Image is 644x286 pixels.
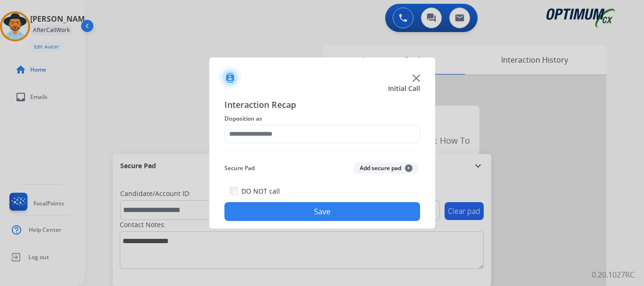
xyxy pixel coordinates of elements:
img: contactIcon [219,66,241,89]
button: Save [224,202,420,221]
span: Disposition as [224,113,420,124]
img: contact-recap-line.svg [224,151,420,151]
span: Interaction Recap [224,98,420,113]
span: + [405,164,413,172]
p: 0.20.1027RC [592,269,635,280]
label: DO NOT call [241,187,280,196]
button: Add secure pad+ [354,163,418,174]
span: Secure Pad [224,163,255,174]
span: Initial Call [388,84,420,93]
